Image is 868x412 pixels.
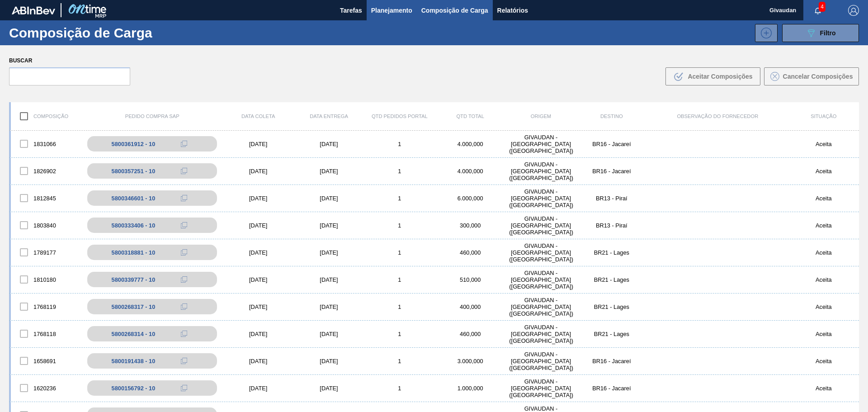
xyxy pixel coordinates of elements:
div: Situação [788,114,859,119]
div: GIVAUDAN - SÃO PAULO (SP) [505,378,576,398]
div: [DATE] [293,168,364,175]
span: 4 [819,2,826,12]
div: Copiar [175,383,193,393]
div: 5800333406 - 10 [112,222,156,229]
div: 1 [364,331,435,337]
span: Relatórios [497,5,528,16]
span: Composição de Carga [421,5,488,16]
div: Copiar [175,301,193,312]
div: [DATE] [223,168,293,175]
div: [DATE] [223,195,293,202]
div: Aceita [788,358,859,365]
div: 1 [364,358,435,365]
div: Pedido Compra SAP [81,114,223,119]
div: 6.000,000 [435,195,505,202]
div: 400,000 [435,303,505,310]
div: Aceita [788,331,859,337]
div: 1 [364,249,435,256]
div: 1 [364,303,435,310]
div: GIVAUDAN - SÃO PAULO (SP) [505,297,576,317]
div: Aceita [788,195,859,202]
div: 5800268317 - 10 [112,303,156,310]
div: [DATE] [293,141,364,147]
div: Aceita [788,222,859,229]
img: TNhmsLtSVTkK8tSr43FrP2fwEKptu5GPRR3wAAAABJRU5ErkJggg== [12,6,55,14]
div: Aceita [788,303,859,310]
div: GIVAUDAN - SÃO PAULO (SP) [505,351,576,371]
div: BR21 - Lages [576,249,647,256]
div: 1658691 [11,351,81,370]
div: Aceita [788,249,859,256]
div: 3.000,000 [435,358,505,365]
div: Copiar [175,247,193,258]
div: 1789177 [11,243,81,262]
div: 1803840 [11,216,81,235]
div: [DATE] [223,222,293,229]
div: Copiar [175,274,193,285]
div: 1 [364,385,435,392]
div: Qtd Pedidos Portal [364,114,435,119]
div: [DATE] [223,331,293,337]
div: [DATE] [223,303,293,310]
div: Copiar [175,166,193,176]
div: [DATE] [293,276,364,283]
div: GIVAUDAN - SÃO PAULO (SP) [505,161,576,181]
div: [DATE] [293,358,364,365]
div: BR21 - Lages [576,276,647,283]
span: Planejamento [371,5,412,16]
div: Composição [11,107,81,126]
div: 1826902 [11,161,81,180]
div: 510,000 [435,276,505,283]
div: 5800361912 - 10 [112,141,156,147]
div: 460,000 [435,249,505,256]
div: [DATE] [223,358,293,365]
div: BR13 - Piraí [576,195,647,202]
label: Buscar [9,54,130,67]
div: 1768119 [11,297,81,316]
div: BR16 - Jacareí [576,358,647,365]
div: GIVAUDAN - SÃO PAULO (SP) [505,242,576,263]
div: GIVAUDAN - SÃO PAULO (SP) [505,215,576,236]
div: 5800268314 - 10 [112,331,156,337]
div: GIVAUDAN - SÃO PAULO (SP) [505,188,576,208]
div: 5800318881 - 10 [112,249,156,256]
div: Aceita [788,168,859,175]
div: Copiar [175,138,193,149]
button: Aceitar Composições [665,67,760,85]
div: Copiar [175,355,193,366]
div: 1812845 [11,189,81,208]
div: 1810180 [11,270,81,289]
span: Cancelar Composições [783,73,853,80]
div: GIVAUDAN - SÃO PAULO (SP) [505,134,576,154]
div: Destino [576,114,647,119]
div: Data coleta [223,114,293,119]
div: Aceita [788,385,859,392]
div: 460,000 [435,331,505,337]
span: Aceitar Composições [688,73,752,80]
div: [DATE] [223,249,293,256]
div: 1831066 [11,134,81,153]
div: BR13 - Piraí [576,222,647,229]
div: 1 [364,195,435,202]
button: Cancelar Composições [764,67,859,85]
div: BR21 - Lages [576,303,647,310]
div: [DATE] [223,141,293,147]
div: GIVAUDAN - SÃO PAULO (SP) [505,324,576,344]
div: [DATE] [293,222,364,229]
div: Aceita [788,141,859,147]
div: [DATE] [223,276,293,283]
div: [DATE] [293,195,364,202]
div: [DATE] [293,303,364,310]
div: 5800346601 - 10 [112,195,156,202]
div: 1 [364,168,435,175]
div: BR16 - Jacareí [576,385,647,392]
div: BR16 - Jacareí [576,168,647,175]
div: Origem [505,114,576,119]
div: 5800156792 - 10 [112,385,156,392]
div: Data entrega [293,114,364,119]
div: Copiar [175,220,193,231]
div: 1768118 [11,324,81,343]
h1: Composição de Carga [9,28,158,38]
div: 1620236 [11,379,81,398]
span: Filtro [820,29,836,37]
